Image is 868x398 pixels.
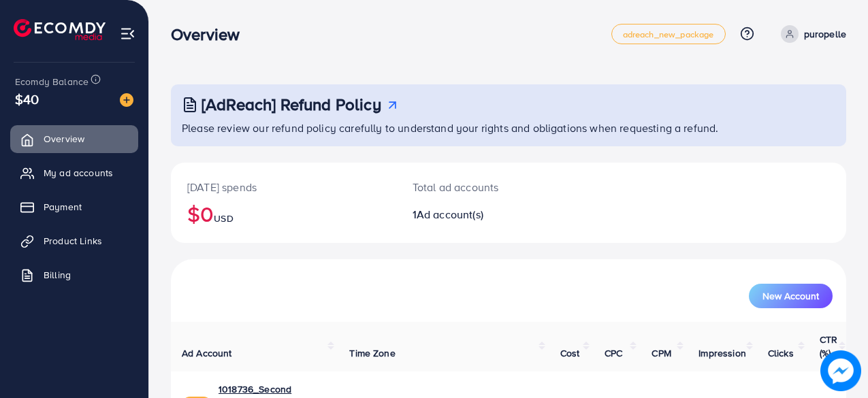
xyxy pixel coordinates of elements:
[611,24,726,44] a: adreach_new_package
[187,179,380,195] p: [DATE] spends
[10,159,138,186] a: My ad accounts
[187,201,380,227] h2: $0
[44,200,82,214] span: Payment
[824,354,858,388] img: image
[10,261,138,288] a: Billing
[214,212,233,225] span: USD
[605,346,622,360] span: CPC
[560,346,580,360] span: Cost
[120,93,133,107] img: image
[14,19,106,40] img: logo
[182,346,232,360] span: Ad Account
[349,346,395,360] span: Time Zone
[775,25,846,43] a: puropelle
[202,95,381,114] h3: [AdReach] Refund Policy
[171,24,251,44] h3: Overview
[10,125,138,152] a: Overview
[44,166,113,180] span: My ad accounts
[120,26,135,42] img: menu
[417,207,483,222] span: Ad account(s)
[749,284,833,308] button: New Account
[44,234,102,248] span: Product Links
[44,268,71,282] span: Billing
[820,333,837,360] span: CTR (%)
[762,291,819,301] span: New Account
[10,227,138,254] a: Product Links
[44,132,84,146] span: Overview
[652,346,671,360] span: CPM
[413,179,549,195] p: Total ad accounts
[15,89,39,109] span: $40
[804,26,846,42] p: puropelle
[623,30,714,39] span: adreach_new_package
[698,346,746,360] span: Impression
[15,75,89,88] span: Ecomdy Balance
[413,208,549,221] h2: 1
[768,346,794,360] span: Clicks
[182,120,838,136] p: Please review our refund policy carefully to understand your rights and obligations when requesti...
[10,193,138,220] a: Payment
